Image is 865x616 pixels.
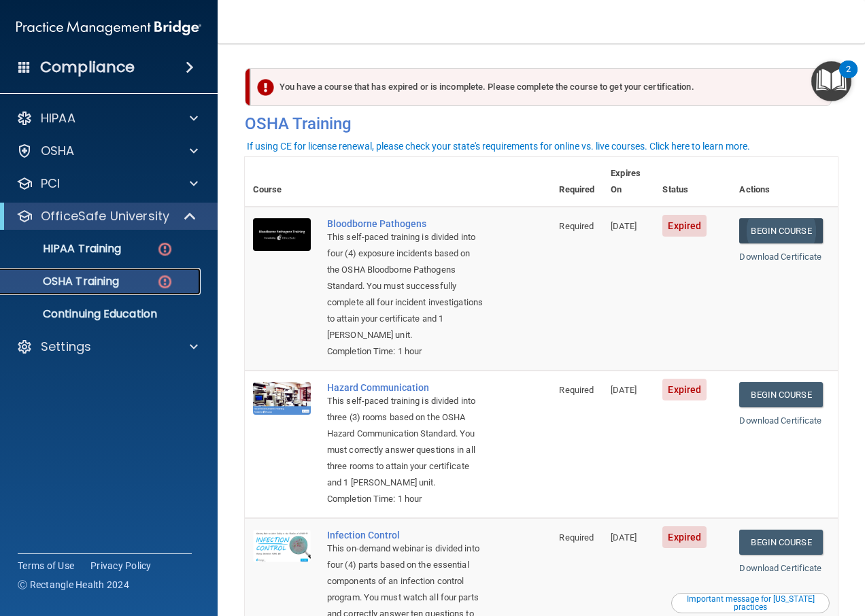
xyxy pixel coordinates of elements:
[16,143,198,159] a: OSHA
[41,110,75,126] p: HIPAA
[846,69,851,87] div: 2
[559,532,594,543] span: Required
[327,491,483,507] div: Completion Time: 1 hour
[156,273,173,290] img: danger-circle.6113f641.png
[739,382,822,407] a: Begin Course
[41,208,169,224] p: OfficeSafe University
[9,275,119,288] p: OSHA Training
[9,242,121,256] p: HIPAA Training
[16,110,198,126] a: HIPAA
[559,385,594,395] span: Required
[673,595,828,611] div: Important message for [US_STATE] practices
[16,208,197,224] a: OfficeSafe University
[245,114,838,133] h4: OSHA Training
[90,559,152,572] a: Privacy Policy
[245,139,752,153] button: If using CE for license renewal, please check your state's requirements for online vs. live cours...
[611,532,637,543] span: [DATE]
[18,578,129,592] span: Ⓒ Rectangle Health 2024
[16,14,201,41] img: PMB logo
[559,221,594,231] span: Required
[327,382,483,393] a: Hazard Communication
[40,58,135,77] h4: Compliance
[18,559,74,572] a: Terms of Use
[16,339,198,355] a: Settings
[327,393,483,491] div: This self-paced training is divided into three (3) rooms based on the OSHA Hazard Communication S...
[327,218,483,229] a: Bloodborne Pathogens
[811,61,851,101] button: Open Resource Center, 2 new notifications
[731,157,838,207] th: Actions
[9,307,194,321] p: Continuing Education
[671,593,830,613] button: Read this if you are a dental practitioner in the state of CA
[611,221,637,231] span: [DATE]
[41,175,60,192] p: PCI
[245,157,319,207] th: Course
[654,157,731,207] th: Status
[551,157,603,207] th: Required
[327,229,483,343] div: This self-paced training is divided into four (4) exposure incidents based on the OSHA Bloodborne...
[257,79,274,96] img: exclamation-circle-solid-danger.72ef9ffc.png
[739,563,821,573] a: Download Certificate
[16,175,198,192] a: PCI
[327,530,483,541] a: Infection Control
[739,218,822,243] a: Begin Course
[739,252,821,262] a: Download Certificate
[662,379,707,400] span: Expired
[603,157,654,207] th: Expires On
[247,141,750,151] div: If using CE for license renewal, please check your state's requirements for online vs. live cours...
[41,339,91,355] p: Settings
[662,215,707,237] span: Expired
[739,530,822,555] a: Begin Course
[662,526,707,548] span: Expired
[327,343,483,360] div: Completion Time: 1 hour
[739,415,821,426] a: Download Certificate
[41,143,75,159] p: OSHA
[156,241,173,258] img: danger-circle.6113f641.png
[611,385,637,395] span: [DATE]
[250,68,832,106] div: You have a course that has expired or is incomplete. Please complete the course to get your certi...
